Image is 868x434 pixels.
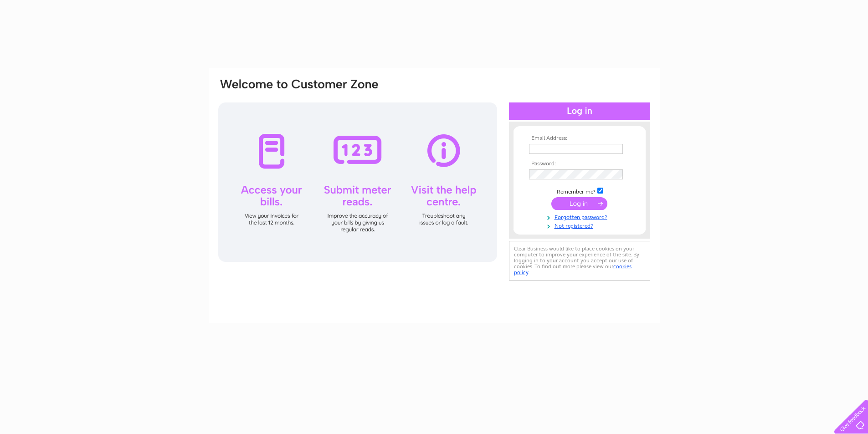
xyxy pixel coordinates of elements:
[527,135,632,142] th: Email Address:
[529,212,632,221] a: Forgotten password?
[514,263,632,276] a: cookies policy
[509,241,650,281] div: Clear Business would like to place cookies on your computer to improve your experience of the sit...
[529,221,632,230] a: Not registered?
[551,197,607,210] input: Submit
[527,186,632,195] td: Remember me?
[527,161,632,167] th: Password:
